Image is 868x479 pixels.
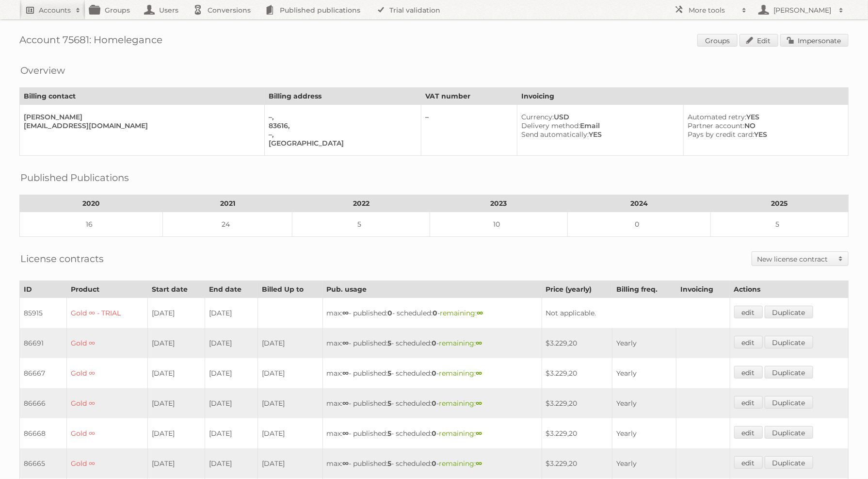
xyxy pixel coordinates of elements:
[477,309,483,317] strong: ∞
[734,396,763,409] a: edit
[19,34,849,49] h1: Account 75681: Homelegance
[688,113,746,121] span: Automated retry:
[688,130,840,139] div: YES
[322,328,542,358] td: max: - published: - scheduled: -
[734,366,763,379] a: edit
[147,358,205,388] td: [DATE]
[765,396,813,409] a: Duplicate
[20,418,67,448] td: 86668
[757,254,834,264] h2: New license contract
[542,328,612,358] td: $3.229,20
[269,130,413,139] div: –,
[542,388,612,418] td: $3.229,20
[292,195,430,212] th: 2022
[343,309,349,317] strong: ∞
[612,328,676,358] td: Yearly
[322,448,542,479] td: max: - published: - scheduled: -
[688,113,840,121] div: YES
[734,426,763,439] a: edit
[432,399,437,408] strong: 0
[432,429,437,438] strong: 0
[765,306,813,318] a: Duplicate
[322,388,542,418] td: max: - published: - scheduled: -
[322,298,542,329] td: max: - published: - scheduled: -
[734,456,763,469] a: edit
[67,418,147,448] td: Gold ∞
[257,448,322,479] td: [DATE]
[430,195,568,212] th: 2023
[734,336,763,348] a: edit
[269,139,413,148] div: [GEOGRAPHIC_DATA]
[433,309,438,317] strong: 0
[147,298,205,329] td: [DATE]
[521,121,580,130] span: Delivery method:
[765,426,813,439] a: Duplicate
[739,34,778,47] a: Edit
[689,5,737,15] h2: More tools
[697,34,738,47] a: Groups
[542,418,612,448] td: $3.229,20
[476,429,482,438] strong: ∞
[257,358,322,388] td: [DATE]
[734,306,763,318] a: edit
[771,5,834,15] h2: [PERSON_NAME]
[20,212,163,237] td: 16
[67,448,147,479] td: Gold ∞
[432,459,437,468] strong: 0
[20,328,67,358] td: 86691
[205,298,257,329] td: [DATE]
[612,281,676,298] th: Billing freq.
[765,456,813,469] a: Duplicate
[521,130,589,139] span: Send automatically:
[711,195,849,212] th: 2025
[476,459,482,468] strong: ∞
[439,369,482,378] span: remaining:
[205,328,257,358] td: [DATE]
[521,113,554,121] span: Currency:
[542,281,612,298] th: Price (yearly)
[257,418,322,448] td: [DATE]
[257,388,322,418] td: [DATE]
[264,88,421,105] th: Billing address
[521,130,675,139] div: YES
[388,369,392,378] strong: 5
[388,429,392,438] strong: 5
[20,448,67,479] td: 86665
[568,212,711,237] td: 0
[163,212,292,237] td: 24
[205,281,257,298] th: End date
[430,212,568,237] td: 10
[67,388,147,418] td: Gold ∞
[163,195,292,212] th: 2021
[432,369,437,378] strong: 0
[322,358,542,388] td: max: - published: - scheduled: -
[439,429,482,438] span: remaining:
[439,339,482,347] span: remaining:
[147,418,205,448] td: [DATE]
[205,418,257,448] td: [DATE]
[343,339,349,347] strong: ∞
[205,448,257,479] td: [DATE]
[612,388,676,418] td: Yearly
[439,459,482,468] span: remaining:
[343,399,349,408] strong: ∞
[439,399,482,408] span: remaining:
[676,281,730,298] th: Invoicing
[568,195,711,212] th: 2024
[67,358,147,388] td: Gold ∞
[476,339,482,347] strong: ∞
[67,328,147,358] td: Gold ∞
[521,121,675,130] div: Email
[517,88,849,105] th: Invoicing
[521,113,675,121] div: USD
[440,309,483,317] span: remaining:
[612,358,676,388] td: Yearly
[343,429,349,438] strong: ∞
[834,252,848,265] span: Toggle
[388,459,392,468] strong: 5
[205,388,257,418] td: [DATE]
[147,388,205,418] td: [DATE]
[20,88,265,105] th: Billing contact
[421,105,517,156] td: –
[688,130,754,139] span: Pays by credit card:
